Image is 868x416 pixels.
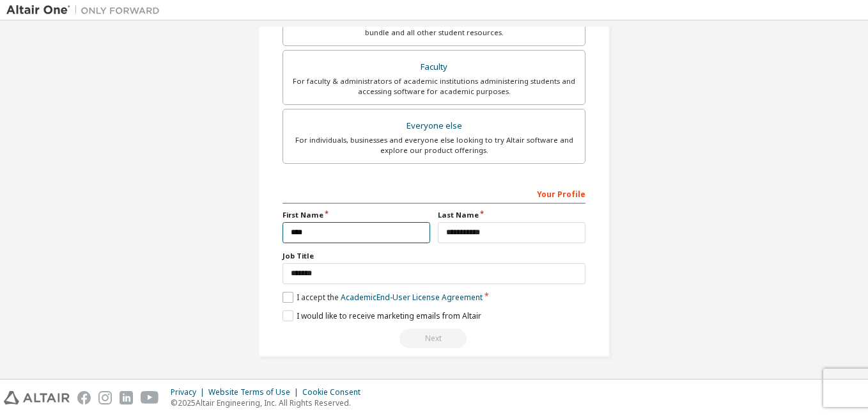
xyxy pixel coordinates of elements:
[141,391,159,404] img: youtube.svg
[77,391,91,404] img: facebook.svg
[283,329,585,348] div: Read and acccept EULA to continue
[291,117,577,135] div: Everyone else
[438,210,585,220] label: Last Name
[291,76,577,97] div: For faculty & administrators of academic institutions administering students and accessing softwa...
[4,391,70,404] img: altair_logo.svg
[283,251,585,261] label: Job Title
[208,387,302,397] div: Website Terms of Use
[98,391,112,404] img: instagram.svg
[283,292,483,303] label: I accept the
[291,135,577,156] div: For individuals, businesses and everyone else looking to try Altair software and explore our prod...
[302,387,368,397] div: Cookie Consent
[341,292,483,303] a: Academic End-User License Agreement
[6,4,166,17] img: Altair One
[171,387,208,397] div: Privacy
[171,397,368,408] p: © 2025 Altair Engineering, Inc. All Rights Reserved.
[283,183,585,204] div: Your Profile
[283,310,481,321] label: I would like to receive marketing emails from Altair
[283,210,430,220] label: First Name
[291,17,577,38] div: For currently enrolled students looking to access the free Altair Student Edition bundle and all ...
[291,58,577,76] div: Faculty
[120,391,133,404] img: linkedin.svg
